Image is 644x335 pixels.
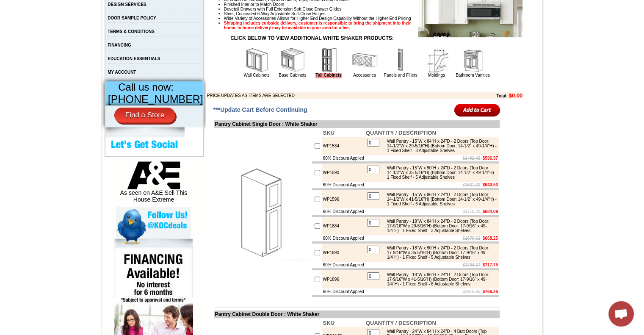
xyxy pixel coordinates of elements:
[322,208,365,215] td: 60% Discount Applied
[384,73,417,78] a: Panels and Fillers
[214,120,500,128] td: Pantry Cabinet Single Door : White Shaker
[424,47,449,73] img: Moldings
[383,166,497,180] div: Wall Pantry - 15"W x 90"H x 24"D - 2 Doors (Top Door: 14-1/2"W x 35-5/16"H) (Bottom Door: 14-1/2"...
[456,73,490,78] a: Bathroom Vanities
[108,16,156,20] a: DOOR SAMPLE POLICY
[22,24,23,24] img: spacer.gif
[108,29,155,34] a: TERMS & CONDITIONS
[46,39,72,48] td: [PERSON_NAME] Yellow Walnut
[322,137,365,155] td: WP1584
[230,35,394,41] strong: CLICK BELOW TO VIEW ADDITIONAL WHITE SHAKER PRODUCTS:
[214,310,500,318] td: Pantry Cabinet Double Door : White Shaker
[483,263,498,267] b: $717.75
[279,73,306,78] a: Base Cabinets
[509,92,523,99] b: $0.00
[483,156,498,161] b: $596.97
[72,24,73,24] img: spacer.gif
[462,209,480,214] s: $1710.22
[322,235,365,241] td: 60% Discount Applied
[224,21,411,30] strong: Shipping includes curbside delivery, customer is responsible to bring the shipment into their hom...
[366,130,436,136] b: QUANTITY / DESCRIPTION
[462,236,480,241] s: $1670.62
[224,7,522,11] li: Dovetail Drawers with Full Extension Soft Close Drawer Glides
[44,24,46,24] img: spacer.gif
[315,73,342,78] a: Tall Cabinets
[323,130,334,136] b: SKU
[462,183,480,187] s: $1601.32
[145,39,171,48] td: [PERSON_NAME] Blue Shaker
[483,236,498,241] b: $668.25
[118,81,174,93] span: Call us now:
[353,73,376,78] a: Accessories
[322,217,365,235] td: WP1884
[428,73,445,78] a: Moldings
[108,56,160,61] a: EDUCATION ESSENTIALS
[460,47,485,73] img: Bathroom Vanities
[322,155,365,161] td: 60% Discount Applied
[116,161,191,207] div: As seen on A&E Sell This House Extreme
[322,262,365,268] td: 60% Discount Applied
[100,39,121,47] td: Baycreek Gray
[352,47,377,73] img: Accessories
[383,246,497,260] div: Wall Pantry - 18"W x 90"H x 24"D - 2 Doors (Top Door: 17-9/16"W x 35-5/16"H) (Bottom Door: 17-9/1...
[243,73,269,78] a: Wall Cabinets
[462,289,480,294] s: $1915.65
[483,183,498,187] b: $640.53
[108,93,203,105] span: [PHONE_NUMBER]
[224,16,522,21] li: Wide Variety of Accessories Allows for Higher End Design Capability Without the Higher End Pricing
[10,3,69,8] b: Price Sheet View in PDF Format
[322,182,365,188] td: 60% Discount Applied
[454,103,500,117] input: Add to Cart
[1,2,8,9] img: pdf.png
[215,165,310,260] img: Pantry Cabinet Single Door
[383,219,497,233] div: Wall Pantry - 18"W x 84"H x 24"D - 2 Doors (Top Door: 17-9/16"W x 29-5/16"H) (Bottom Door: 17-9/1...
[108,70,136,75] a: MY ACCOUNT
[388,47,413,73] img: Panels and Fillers
[496,94,507,98] b: Total:
[462,263,480,267] s: $1794.37
[383,192,497,206] div: Wall Pantry - 15"W x 96"H x 24"D - 2 Doors (Top Door: 14-1/2"W x 41-5/16"H) (Bottom Door: 14-1/2"...
[108,2,146,7] a: DESIGN SERVICES
[224,2,522,7] li: Finished Interior to Match Doors
[383,139,497,153] div: Wall Pantry - 15"W x 84"H x 24"D - 2 Doors (Top Door: 14-1/2"W x 29-5/16"H) (Bottom Door: 14-1/2"...
[323,320,334,326] b: SKU
[244,47,269,73] img: Wall Cabinets
[207,92,450,99] td: PRICE UPDATES AS ITEMS ARE SELECTED
[322,270,365,288] td: WP1896
[144,24,145,24] img: spacer.gif
[322,190,365,208] td: WP1596
[383,272,497,286] div: Wall Pantry - 18"W x 96"H x 24"D - 2 Doors (Top Door: 17-9/16"W x 41-5/16"H) (Bottom Door: 17-9/1...
[122,39,144,47] td: Bellmonte Maple
[10,1,69,8] a: Price Sheet View in PDF Format
[114,108,176,123] a: Find a Store
[280,47,305,73] img: Base Cabinets
[121,24,122,24] img: spacer.gif
[224,11,522,16] li: Steel, Concealed 6-Way Adjustable Soft-Close Hinges
[366,320,436,326] b: QUANTITY / DESCRIPTION
[73,39,99,48] td: [PERSON_NAME] White Shaker
[483,289,498,294] b: $766.26
[23,39,44,47] td: Alabaster Shaker
[213,106,307,113] span: ***Update Cart Before Continuing
[608,301,634,327] a: Open chat
[322,244,365,262] td: WP1890
[322,163,365,182] td: WP1590
[483,209,498,214] b: $684.09
[108,43,131,47] a: FINANCING
[322,288,365,295] td: 60% Discount Applied
[316,47,341,73] img: Tall Cabinets
[98,24,100,24] img: spacer.gif
[462,156,480,161] s: $1492.42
